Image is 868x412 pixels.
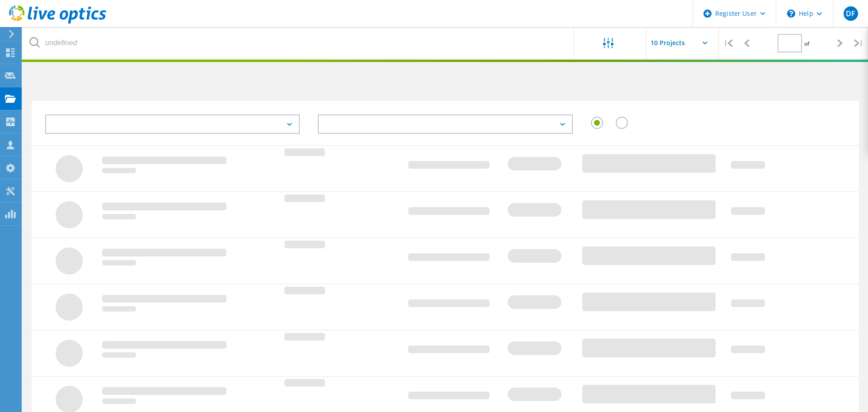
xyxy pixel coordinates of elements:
svg: \n [787,9,795,18]
div: | [849,27,868,59]
div: | [719,27,737,59]
span: of [804,40,809,47]
a: Live Optics Dashboard [9,19,106,25]
input: undefined [23,27,575,59]
span: DF [846,10,855,17]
